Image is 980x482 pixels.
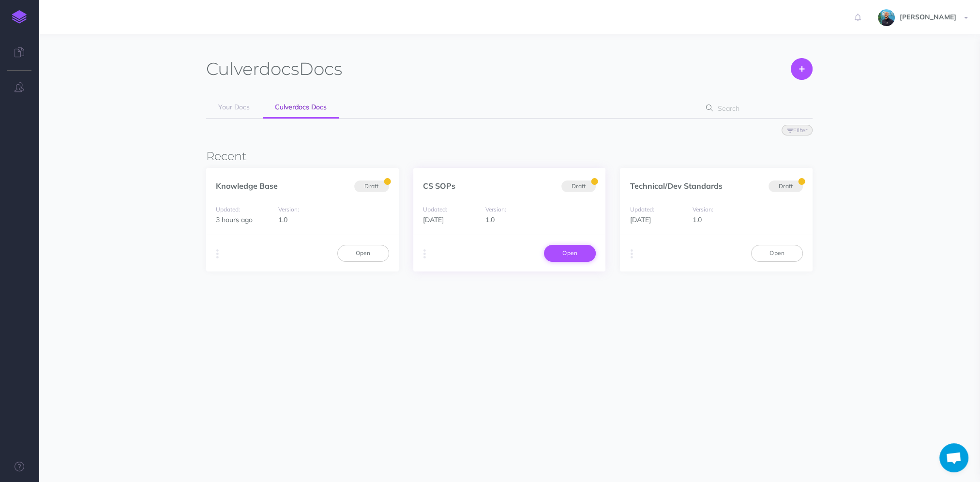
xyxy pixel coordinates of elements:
a: Technical/Dev Standards [630,181,722,191]
a: Open [751,245,803,261]
h3: Recent [206,150,813,163]
img: logo-mark.svg [12,10,27,24]
span: 1.0 [693,215,702,224]
h1: Docs [206,58,342,80]
a: Open [544,245,596,261]
i: More actions [216,247,219,261]
a: Culverdocs Docs [263,97,339,119]
a: Knowledge Base [216,181,278,191]
a: Your Docs [206,97,262,118]
img: 925838e575eb33ea1a1ca055db7b09b0.jpg [878,9,895,26]
a: Open [337,245,389,261]
input: Search [715,100,798,117]
span: [PERSON_NAME] [895,13,961,21]
small: Updated: [630,206,654,213]
button: Filter [782,125,813,136]
span: 3 hours ago [216,215,253,224]
a: CS SOPs [423,181,455,191]
span: 1.0 [485,215,495,224]
i: More actions [630,247,633,261]
span: Culverdocs Docs [275,103,327,111]
small: Updated: [423,206,447,213]
div: Open chat [939,443,968,472]
small: Version: [693,206,713,213]
small: Updated: [216,206,240,213]
i: More actions [423,247,426,261]
small: Version: [485,206,506,213]
span: [DATE] [423,215,444,224]
span: Your Docs [218,103,250,111]
span: Culverdocs [206,58,299,79]
span: [DATE] [630,215,650,224]
span: 1.0 [278,215,287,224]
small: Version: [278,206,299,213]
